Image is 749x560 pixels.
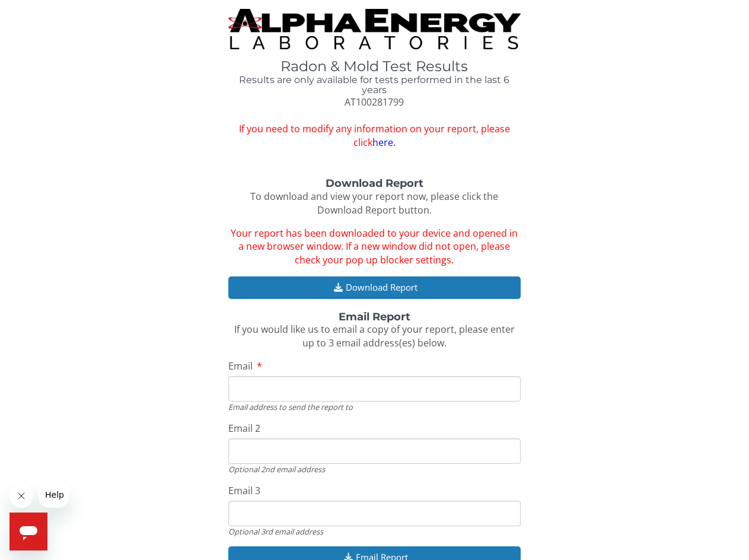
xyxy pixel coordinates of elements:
[228,402,521,412] div: Email address to send the report to
[228,276,521,298] button: Download Report
[38,482,69,508] iframe: Message from company
[231,227,518,267] span: Your report has been downloaded to your device and opened in a new browser window. If a new windo...
[228,75,521,96] h4: Results are only available for tests performed in the last 6 years
[372,136,396,149] a: here.
[228,122,521,149] span: If you need to modify any information on your report, please click
[345,96,404,109] span: AT100281799
[228,359,253,373] span: Email
[228,59,521,74] h1: Radon & Mold Test Results
[228,9,521,49] img: TightCrop.jpg
[228,464,521,475] div: Optional 2nd email address
[250,190,498,217] span: To download and view your report now, please click the Download Report button.
[9,484,33,508] iframe: Close message
[9,513,47,551] iframe: Button to launch messaging window
[339,310,410,323] strong: Email Report
[228,526,521,537] div: Optional 3rd email address
[326,177,423,190] strong: Download Report
[228,484,260,497] span: Email 3
[234,323,515,349] span: If you would like us to email a copy of your report, please enter up to 3 email address(es) below.
[228,422,260,435] span: Email 2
